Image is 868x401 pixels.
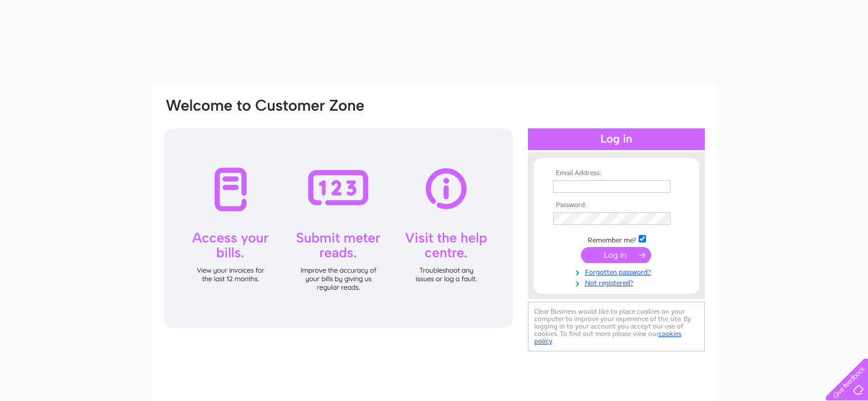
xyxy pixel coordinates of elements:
div: Clear Business would like to place cookies on your computer to improve your experience of the sit... [528,302,705,351]
th: Email Address: [550,169,683,177]
td: Remember me? [550,233,683,245]
a: Not registered? [553,277,683,287]
th: Password: [550,201,683,209]
a: cookies policy [534,330,681,345]
a: Forgotten password? [553,266,683,277]
input: Submit [581,247,651,263]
